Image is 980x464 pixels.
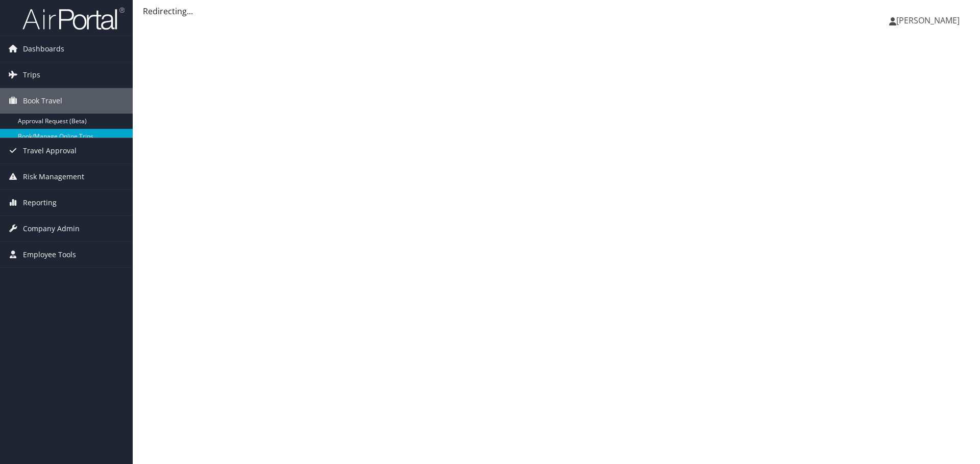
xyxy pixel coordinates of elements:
[143,5,970,17] div: Redirecting...
[22,7,125,31] img: airportal-logo.png
[23,88,62,114] span: Book Travel
[896,15,960,26] span: [PERSON_NAME]
[23,216,80,241] span: Company Admin
[23,242,76,267] span: Employee Tools
[23,36,64,62] span: Dashboards
[23,62,40,88] span: Trips
[23,138,77,163] span: Travel Approval
[23,164,84,189] span: Risk Management
[889,5,970,36] a: [PERSON_NAME]
[23,190,57,215] span: Reporting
